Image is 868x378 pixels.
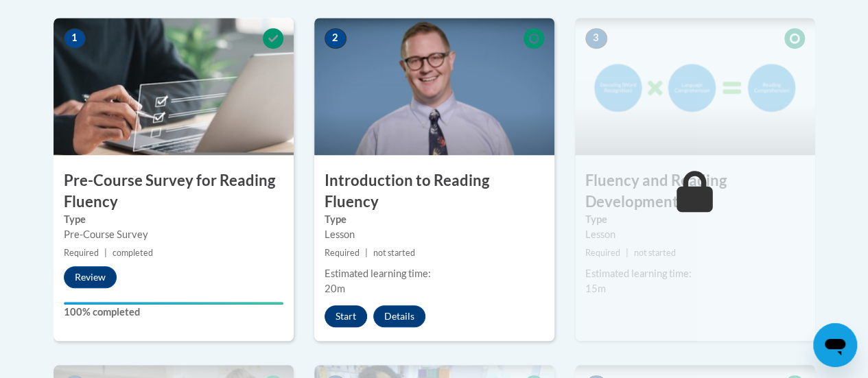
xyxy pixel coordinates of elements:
span: not started [373,248,415,258]
iframe: Button to launch messaging window [813,323,857,367]
span: 3 [585,28,607,49]
h3: Pre-Course Survey for Reading Fluency [54,170,294,213]
span: | [365,248,368,258]
span: not started [634,248,676,258]
div: Estimated learning time: [585,266,805,281]
h3: Introduction to Reading Fluency [314,170,554,213]
div: Lesson [585,227,805,242]
div: Estimated learning time: [325,266,544,281]
span: Required [64,248,99,258]
span: | [104,248,107,258]
span: 15m [585,283,606,294]
button: Details [373,305,425,327]
label: Type [64,212,283,227]
span: Required [325,248,360,258]
img: Course Image [314,18,554,155]
span: 20m [325,283,345,294]
label: 100% completed [64,305,283,320]
label: Type [585,212,805,227]
span: 1 [64,28,86,49]
div: Pre-Course Survey [64,227,283,242]
label: Type [325,212,544,227]
span: 2 [325,28,347,49]
span: | [626,248,629,258]
span: Required [585,248,620,258]
button: Review [64,266,117,288]
button: Start [325,305,367,327]
img: Course Image [54,18,294,155]
h3: Fluency and Reading Development [575,170,815,213]
span: completed [113,248,153,258]
img: Course Image [575,18,815,155]
div: Your progress [64,302,283,305]
div: Lesson [325,227,544,242]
